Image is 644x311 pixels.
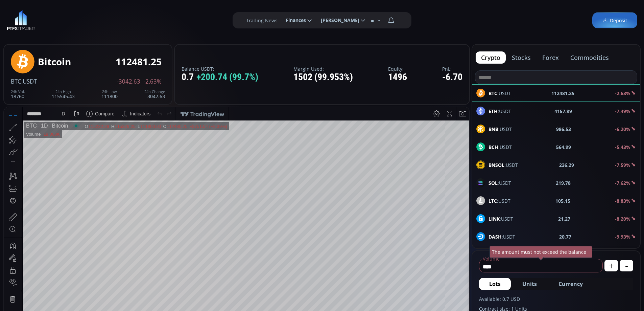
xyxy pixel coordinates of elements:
[488,216,500,222] b: LINK
[479,295,633,303] label: Available: 0.7 USD
[488,126,512,133] span: :USDT
[488,198,497,204] b: LTC
[488,144,498,150] b: BCH
[67,297,72,302] div: 5d
[134,17,136,22] div: L
[488,197,510,204] span: :USDT
[615,180,630,186] b: -7.62%
[126,4,147,9] div: Indicators
[615,108,630,114] b: -7.49%
[556,126,571,133] b: 986.53
[488,161,518,169] span: :USDT
[442,66,462,71] label: PnL:
[441,297,448,302] div: log
[76,297,82,302] div: 1d
[7,10,35,30] img: LOGO
[386,293,423,306] button: 18:53:37 (UTC)
[196,72,258,83] span: +200.74 (99.7%)
[111,17,131,22] div: 115379.25
[615,234,630,240] b: -9.93%
[117,79,140,85] span: -3042.63
[476,51,506,64] button: crypto
[592,13,637,28] a: Deposit
[91,293,101,306] div: Go to
[558,280,583,288] span: Currency
[620,260,633,271] button: -
[488,179,511,186] span: :USDT
[439,293,450,306] div: Toggle Log Scale
[293,72,353,83] div: 1502 (99.953%)
[556,143,571,151] b: 564.99
[555,197,570,204] b: 105.15
[388,297,421,302] span: 18:53:37 (UTC)
[488,162,504,168] b: BNSOL
[44,297,50,302] div: 3m
[488,143,512,151] span: :USDT
[488,180,498,186] b: SOL
[52,90,75,94] div: 24h High
[452,297,461,302] div: auto
[490,246,592,258] div: The amount must not exceed the balance
[429,293,439,306] div: Toggle Percentage
[558,215,570,222] b: 21.27
[488,108,498,114] b: ETH
[163,17,183,22] div: 112480.75
[101,90,118,99] div: 111800
[136,17,157,22] div: 111800.00
[107,17,111,22] div: H
[559,161,574,169] b: 236.29
[615,126,630,132] b: -6.20%
[316,14,359,27] span: [PERSON_NAME]
[144,79,162,85] span: -2.63%
[281,14,306,27] span: Finances
[185,17,223,22] div: −2751.54 (−2.39%)
[55,297,62,302] div: 1m
[52,90,75,99] div: 115545.43
[246,17,278,24] label: Trading News
[39,24,55,29] div: 18.068K
[33,16,44,22] div: 1D
[450,293,464,306] div: Toggle Auto Scale
[57,4,61,9] div: D
[6,90,11,97] div: 
[604,260,618,271] button: +
[554,108,572,115] b: 4157.99
[556,179,571,186] b: 219.78
[91,4,111,9] div: Compare
[85,17,105,22] div: 115232.29
[615,216,630,222] b: -8.20%
[488,233,515,240] span: :USDT
[489,280,501,288] span: Lots
[11,90,25,99] div: 18760
[548,278,593,290] button: Currency
[565,51,614,64] button: commodities
[24,297,29,302] div: 5y
[11,77,21,85] span: BTC
[11,90,25,94] div: 24h Vol.
[442,72,462,83] div: -6.70
[479,278,511,290] button: Lots
[615,198,630,204] b: -8.83%
[22,16,33,22] div: BTC
[559,233,571,240] b: 20.77
[488,126,498,132] b: BNB
[16,277,19,286] div: Hide Drawings Toolbar
[388,66,407,71] label: Equity:
[182,72,258,83] div: 0.7
[488,215,513,222] span: :USDT
[80,17,84,22] div: O
[144,90,165,99] div: -3042.63
[69,16,75,22] div: Market open
[602,17,627,24] span: Deposit
[615,144,630,150] b: -5.43%
[388,72,407,83] div: 1496
[506,51,536,64] button: stocks
[522,280,537,288] span: Units
[21,77,37,85] span: :USDT
[488,234,502,240] b: DASH
[38,57,71,67] div: Bitcoin
[144,90,165,94] div: 24h Change
[293,66,353,71] label: Margin Used:
[159,17,163,22] div: C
